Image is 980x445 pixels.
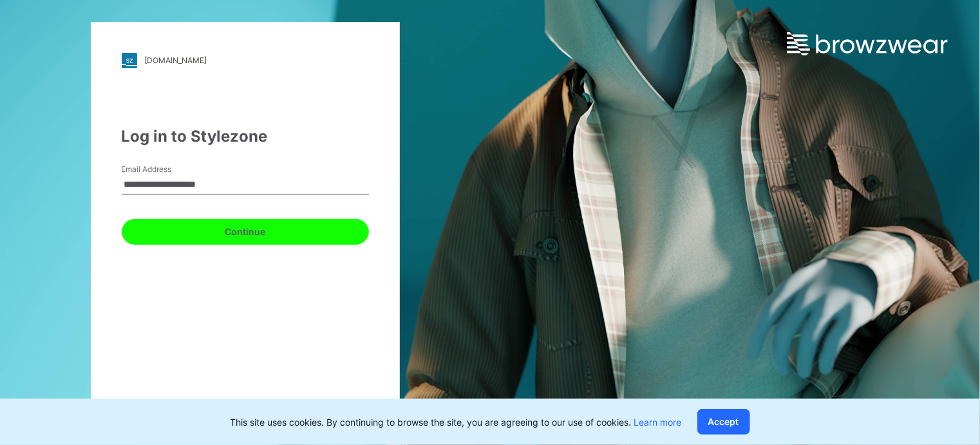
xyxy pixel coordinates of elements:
[122,164,212,175] label: Email Address
[122,219,369,245] button: Continue
[697,409,750,435] button: Accept
[145,55,207,65] div: [DOMAIN_NAME]
[787,32,948,55] img: browzwear-logo.e42bd6dac1945053ebaf764b6aa21510.svg
[231,415,682,429] p: This site uses cookies. By continuing to browse the site, you are agreeing to our use of cookies.
[122,53,369,68] a: [DOMAIN_NAME]
[122,125,369,148] div: Log in to Stylezone
[122,53,137,68] img: stylezone-logo.562084cfcfab977791bfbf7441f1a819.svg
[634,417,682,428] a: Learn more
